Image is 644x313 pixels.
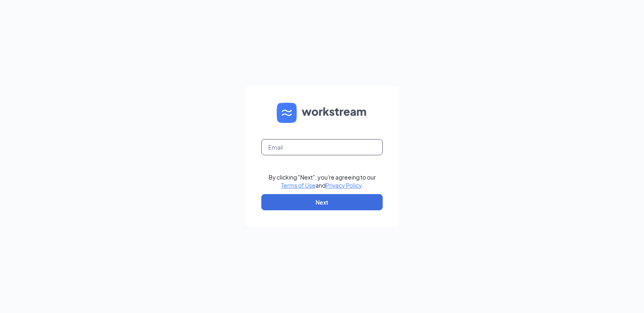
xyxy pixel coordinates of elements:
[326,182,362,189] a: Privacy Policy
[281,182,316,189] a: Terms of Use
[261,139,383,155] input: Email
[261,194,383,210] button: Next
[269,173,376,189] div: By clicking "Next", you're agreeing to our and .
[277,103,367,123] img: WS logo and Workstream text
